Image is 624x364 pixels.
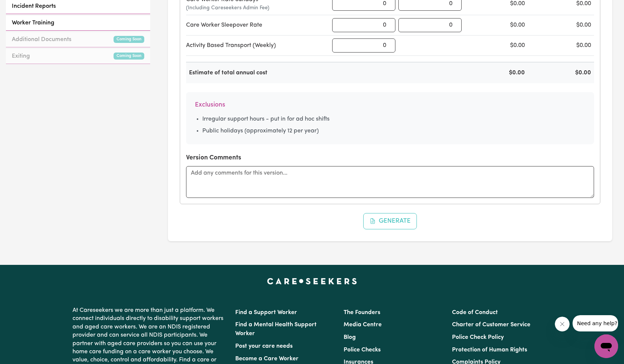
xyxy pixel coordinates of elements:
[531,68,594,77] div: $0.00
[452,322,530,328] a: Charter of Customer Service
[555,317,570,331] iframe: Close message
[344,310,380,316] a: The Founders
[6,32,150,47] a: Additional DocumentsComing Soon
[267,278,357,284] a: Careseekers home page
[235,356,298,362] a: Become a Care Worker
[452,310,498,316] a: Code of Conduct
[186,68,329,77] div: Estimate of total annual cost
[363,213,417,229] button: Generate
[186,4,323,12] span: (Including Careseekers Admin Fee)
[465,21,528,30] div: $0.00
[531,41,594,50] div: $0.00
[6,16,150,31] a: Worker Training
[6,49,150,64] a: ExitingComing Soon
[594,334,618,358] iframe: Button to launch messaging window
[235,310,297,316] a: Find a Support Worker
[114,53,144,60] small: Coming Soon
[195,101,585,109] h6: Exclusions
[465,41,528,50] div: $0.00
[452,347,527,353] a: Protection of Human Rights
[202,115,585,124] li: Irregular support hours - put in for ad hoc shifts
[186,153,241,163] label: Version Comments
[235,322,317,337] a: Find a Mental Health Support Worker
[186,21,329,30] div: Care Worker Sleepover Rate
[12,18,54,27] span: Worker Training
[531,21,594,30] div: $0.00
[465,68,528,77] div: $0.00
[344,334,356,340] a: Blog
[114,36,144,43] small: Coming Soon
[452,334,504,340] a: Police Check Policy
[344,322,382,328] a: Media Centre
[12,2,56,11] span: Incident Reports
[202,127,585,135] li: Public holidays (approximately 12 per year)
[235,343,293,349] a: Post your care needs
[12,52,30,61] span: Exiting
[573,315,618,331] iframe: Message from company
[12,35,71,44] span: Additional Documents
[344,347,381,353] a: Police Checks
[186,41,329,50] div: Activity Based Transport (Weekly)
